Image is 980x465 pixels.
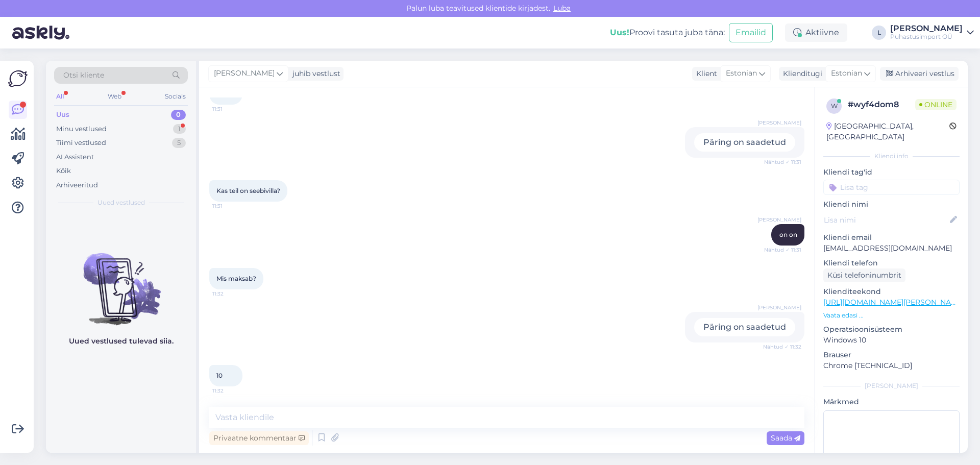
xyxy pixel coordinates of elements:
[56,166,71,176] div: Kõik
[823,350,960,360] p: Brauser
[823,324,960,335] p: Operatsioonisüsteem
[757,304,801,311] span: [PERSON_NAME]
[209,431,309,445] div: Privaatne kommentaar
[171,110,186,120] div: 0
[726,68,757,79] span: Estonian
[823,258,960,268] p: Kliendi telefon
[729,23,773,42] button: Emailid
[915,99,957,110] span: Online
[823,311,960,320] p: Vaata edasi ...
[56,138,106,148] div: Tiimi vestlused
[880,67,959,81] div: Arhiveeri vestlus
[823,381,960,390] div: [PERSON_NAME]
[831,102,838,110] span: w
[212,105,251,113] span: 11:31
[779,231,797,238] span: on on
[212,290,251,298] span: 11:32
[890,33,963,41] div: Puhastusimport OÜ
[779,68,822,79] div: Klienditugi
[46,235,196,327] img: No chats
[823,243,960,254] p: [EMAIL_ADDRESS][DOMAIN_NAME]
[56,124,107,134] div: Minu vestlused
[69,336,174,347] p: Uued vestlused tulevad siia.
[823,232,960,243] p: Kliendi email
[771,433,800,443] span: Saada
[823,180,960,195] input: Lisa tag
[831,68,862,79] span: Estonian
[824,214,948,226] input: Lisa nimi
[56,110,69,120] div: Uus
[823,298,964,307] a: [URL][DOMAIN_NAME][PERSON_NAME]
[212,202,251,210] span: 11:31
[823,199,960,210] p: Kliendi nimi
[890,25,963,33] div: [PERSON_NAME]
[890,25,974,41] a: [PERSON_NAME]Puhastusimport OÜ
[694,133,795,152] div: Päring on saadetud
[823,360,960,371] p: Chrome [TECHNICAL_ID]
[823,397,960,407] p: Märkmed
[823,268,905,282] div: Küsi telefoninumbrit
[763,158,801,166] span: Nähtud ✓ 11:31
[214,68,275,79] span: [PERSON_NAME]
[56,180,98,190] div: Arhiveeritud
[763,246,801,254] span: Nähtud ✓ 11:31
[785,23,847,42] div: Aktiivne
[757,119,801,127] span: [PERSON_NAME]
[550,4,574,13] span: Luba
[872,26,886,40] div: L
[8,69,28,88] img: Askly Logo
[63,70,104,81] span: Otsi kliente
[216,372,223,379] span: 10
[212,387,251,395] span: 11:32
[97,198,145,207] span: Uued vestlused
[823,335,960,346] p: Windows 10
[757,216,801,224] span: [PERSON_NAME]
[54,90,66,103] div: All
[216,275,256,282] span: Mis maksab?
[848,99,915,111] div: # wyf4dom8
[173,124,186,134] div: 1
[610,27,725,39] div: Proovi tasuta juba täna:
[692,68,717,79] div: Klient
[216,187,280,194] span: Kas teil on seebivilla?
[694,318,795,336] div: Päring on saadetud
[763,343,801,351] span: Nähtud ✓ 11:32
[610,28,629,37] b: Uus!
[826,121,949,142] div: [GEOGRAPHIC_DATA], [GEOGRAPHIC_DATA]
[163,90,188,103] div: Socials
[56,152,94,162] div: AI Assistent
[823,167,960,178] p: Kliendi tag'id
[288,68,340,79] div: juhib vestlust
[106,90,124,103] div: Web
[172,138,186,148] div: 5
[823,152,960,161] div: Kliendi info
[823,286,960,297] p: Klienditeekond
